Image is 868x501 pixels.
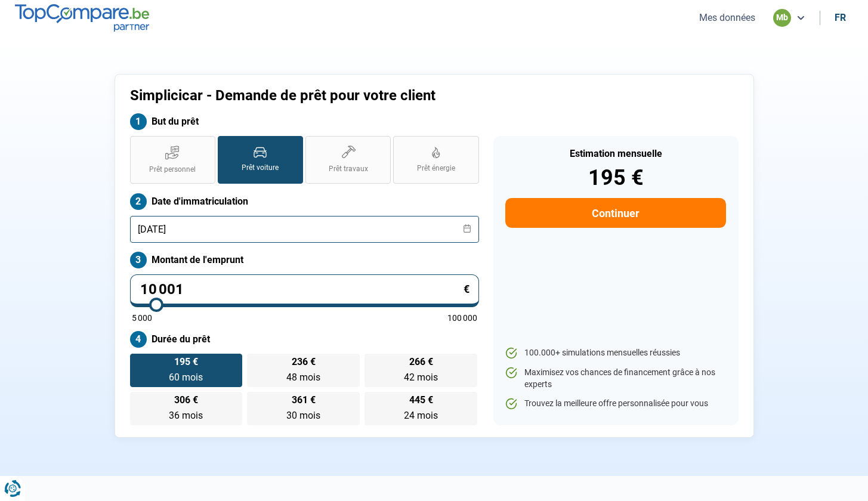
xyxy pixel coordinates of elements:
[242,163,279,173] span: Prêt voiture
[130,113,479,130] label: But du prêt
[464,284,469,295] span: €
[286,410,320,421] span: 30 mois
[505,149,725,159] div: Estimation mensuelle
[505,398,725,410] li: Trouvez la meilleure offre personnalisée pour vous
[149,165,196,175] span: Prêt personnel
[404,410,438,421] span: 24 mois
[505,198,725,228] button: Continuer
[130,216,479,243] input: jj/mm/aaaa
[696,11,759,24] button: Mes données
[130,252,479,268] label: Montant de l'emprunt
[409,357,433,367] span: 266 €
[447,314,477,322] span: 100 000
[417,163,455,174] span: Prêt énergie
[174,357,198,367] span: 195 €
[292,395,316,405] span: 361 €
[505,347,725,359] li: 100.000+ simulations mensuelles réussies
[169,372,203,383] span: 60 mois
[130,193,479,210] label: Date d'immatriculation
[132,314,152,322] span: 5 000
[292,357,316,367] span: 236 €
[505,367,725,390] li: Maximisez vos chances de financement grâce à nos experts
[505,167,725,188] div: 195 €
[286,372,320,383] span: 48 mois
[174,395,198,405] span: 306 €
[835,12,846,23] div: fr
[130,87,583,104] h1: Simplicicar - Demande de prêt pour votre client
[169,410,203,421] span: 36 mois
[130,331,479,348] label: Durée du prêt
[329,164,368,174] span: Prêt travaux
[15,4,149,31] img: TopCompare.be
[404,372,438,383] span: 42 mois
[773,9,791,27] div: mb
[409,395,433,405] span: 445 €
